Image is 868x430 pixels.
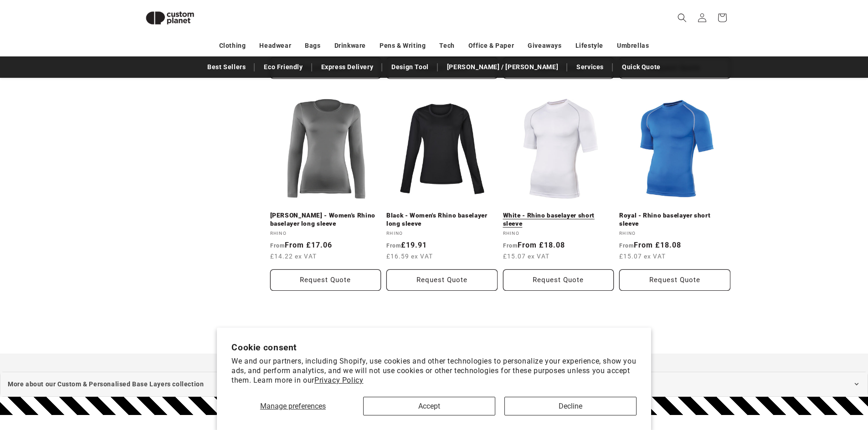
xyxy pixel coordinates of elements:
[138,4,202,32] img: Custom Planet
[619,212,730,228] a: Royal - Rhino baselayer short sleeve
[539,323,560,343] a: Page 5
[231,397,354,415] button: Manage preferences
[386,212,498,228] a: Black - Women's Rhino baselayer long sleeve
[317,59,378,75] a: Express Delivery
[468,38,514,54] a: Office & Paper
[617,38,649,54] a: Umbrellas
[270,212,381,228] a: [PERSON_NAME] - Women's Rhino baselayer long sleeve
[386,269,498,291] button: Request Quote
[528,38,561,54] a: Giveaways
[441,323,461,343] a: Page 1
[466,323,486,343] a: Page 2
[442,59,563,75] a: [PERSON_NAME] / [PERSON_NAME]
[380,38,426,54] a: Pens & Writing
[716,332,868,430] iframe: Chat Widget
[575,38,603,54] a: Lifestyle
[572,59,608,75] a: Services
[305,38,320,54] a: Bags
[270,323,730,343] nav: Pagination
[334,38,366,54] a: Drinkware
[490,323,510,343] a: Page 3
[617,59,665,75] a: Quick Quote
[504,397,637,415] button: Decline
[672,8,692,28] summary: Search
[564,323,584,343] a: Next page
[439,38,454,54] a: Tech
[503,212,614,228] a: White - Rhino baselayer short sleeve
[503,269,614,291] button: Request Quote
[8,379,204,390] span: More about our Custom & Personalised Base Layers collection
[363,397,495,415] button: Accept
[387,59,433,75] a: Design Tool
[515,323,535,343] a: Page 4
[314,376,363,384] a: Privacy Policy
[203,59,250,75] a: Best Sellers
[259,38,291,54] a: Headwear
[260,402,326,410] span: Manage preferences
[416,323,437,343] a: Previous page
[219,38,246,54] a: Clothing
[231,342,637,353] h2: Cookie consent
[619,269,730,291] button: Request Quote
[259,59,307,75] a: Eco Friendly
[231,357,637,385] p: We and our partners, including Shopify, use cookies and other technologies to personalize your ex...
[270,269,381,291] button: Request Quote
